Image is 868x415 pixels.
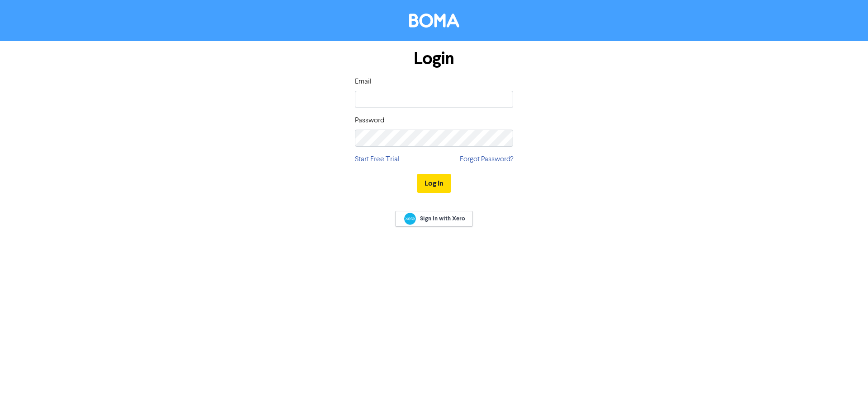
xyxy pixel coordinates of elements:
[409,14,459,28] img: BOMA Logo
[355,115,384,126] label: Password
[420,214,465,223] span: Sign In with Xero
[355,76,372,87] label: Email
[460,154,513,165] a: Forgot Password?
[355,48,513,69] h1: Login
[417,174,451,193] button: Log In
[355,154,400,165] a: Start Free Trial
[395,211,473,227] a: Sign In with Xero
[404,213,416,225] img: Xero logo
